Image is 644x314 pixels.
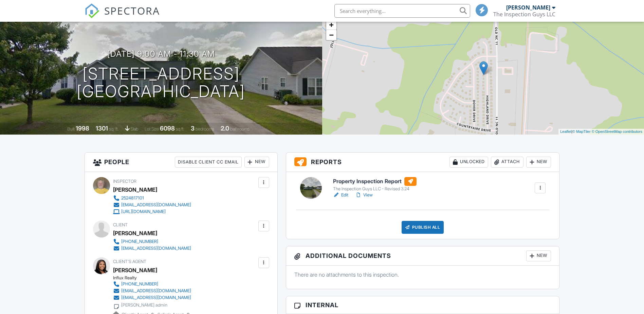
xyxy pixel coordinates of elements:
[113,179,136,184] span: Inspector
[109,126,118,132] span: sq. ft.
[113,265,157,275] a: [PERSON_NAME]
[121,202,191,208] div: [EMAIL_ADDRESS][DOMAIN_NAME]
[286,153,559,172] h3: Reports
[113,185,157,195] div: [PERSON_NAME]
[131,126,138,132] span: slab
[121,295,191,300] div: [EMAIL_ADDRESS][DOMAIN_NAME]
[113,228,157,238] div: [PERSON_NAME]
[113,281,191,287] a: [PHONE_NUMBER]
[176,126,184,132] span: sq.ft.
[493,11,555,18] div: The Inspection Guys LLC
[113,238,191,245] a: [PHONE_NUMBER]
[85,153,277,172] h3: People
[560,129,571,134] a: Leaflet
[121,246,191,251] div: [EMAIL_ADDRESS][DOMAIN_NAME]
[355,192,373,198] a: View
[121,281,158,287] div: [PHONE_NUMBER]
[572,129,591,134] a: © MapTiler
[113,195,191,202] a: 2524817101
[67,126,75,132] span: Built
[121,302,167,308] div: [PERSON_NAME] admin
[104,3,160,18] span: SPECTORA
[85,3,99,18] img: The Best Home Inspection Software - Spectora
[334,4,470,18] input: Search everything...
[526,250,551,261] div: New
[113,294,191,301] a: [EMAIL_ADDRESS][DOMAIN_NAME]
[113,275,197,281] div: Influx Realty
[221,125,229,132] div: 2.0
[113,222,128,227] span: Client
[175,157,242,168] div: Disable Client CC Email
[107,49,215,58] h3: [DATE] 9:00 am - 11:30 am
[449,157,488,168] div: Unlocked
[244,157,269,168] div: New
[326,20,336,30] a: Zoom in
[113,208,191,215] a: [URL][DOMAIN_NAME]
[526,157,551,168] div: New
[333,186,417,192] div: The Inspection Guys LLC - Revised 3.24
[333,177,417,186] h6: Property Inspection Report
[402,221,444,234] div: Publish All
[558,129,644,135] div: |
[85,9,160,23] a: SPECTORA
[196,126,214,132] span: bedrooms
[145,126,159,132] span: Lot Size
[77,65,245,101] h1: [STREET_ADDRESS] [GEOGRAPHIC_DATA]
[113,259,146,264] span: Client's Agent
[113,202,191,208] a: [EMAIL_ADDRESS][DOMAIN_NAME]
[121,209,166,214] div: [URL][DOMAIN_NAME]
[121,195,144,201] div: 2524817101
[76,125,89,132] div: 1998
[191,125,195,132] div: 3
[96,125,108,132] div: 1301
[113,287,191,294] a: [EMAIL_ADDRESS][DOMAIN_NAME]
[326,30,336,40] a: Zoom out
[230,126,250,132] span: bathrooms
[592,129,642,134] a: © OpenStreetMap contributors
[121,288,191,294] div: [EMAIL_ADDRESS][DOMAIN_NAME]
[160,125,175,132] div: 6098
[113,245,191,252] a: [EMAIL_ADDRESS][DOMAIN_NAME]
[286,296,559,314] h3: Internal
[333,192,348,198] a: Edit
[333,177,417,192] a: Property Inspection Report The Inspection Guys LLC - Revised 3.24
[506,4,550,11] div: [PERSON_NAME]
[286,246,559,266] h3: Additional Documents
[491,157,523,168] div: Attach
[294,271,551,278] p: There are no attachments to this inspection.
[121,239,158,244] div: [PHONE_NUMBER]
